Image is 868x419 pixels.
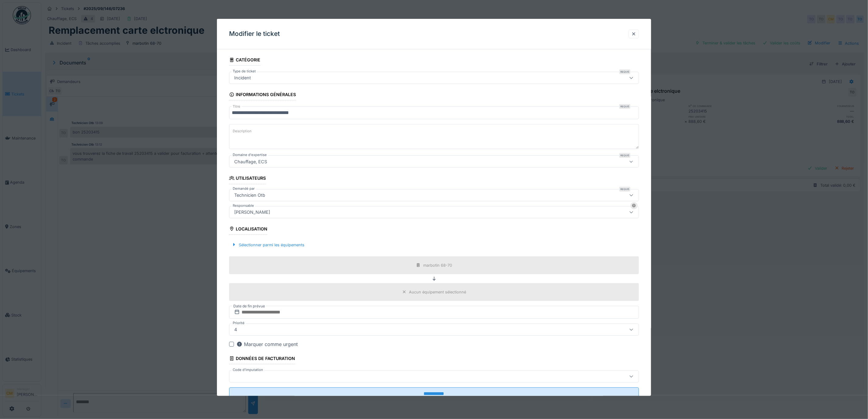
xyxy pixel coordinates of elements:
div: [PERSON_NAME] [232,209,273,216]
label: Code d'imputation [232,367,264,372]
div: 4 [232,326,239,333]
div: Technicien Otb [232,192,268,199]
div: Requis [619,153,630,158]
label: Priorité [232,320,246,326]
h3: Modifier le ticket [229,30,280,38]
div: Incident [232,74,253,81]
label: Date de fin prévue [233,303,266,310]
div: Sélectionner parmi les équipements [229,241,307,249]
div: Marquer comme urgent [236,341,298,348]
label: Description [232,127,253,135]
div: marbotin 68-70 [423,262,452,268]
div: Données de facturation [229,354,295,364]
div: Utilisateurs [229,174,266,184]
label: Responsable [232,203,255,208]
div: Requis [619,104,630,109]
label: Type de ticket [232,69,257,74]
label: Demandé par [232,186,256,191]
div: Catégorie [229,55,260,66]
div: Chauffage, ECS [232,158,269,165]
label: Titre [232,104,242,109]
label: Domaine d'expertise [232,152,268,158]
div: Requis [619,69,630,74]
div: Localisation [229,224,267,235]
div: Informations générales [229,90,296,100]
div: Requis [619,187,630,192]
div: Aucun équipement sélectionné [409,289,466,295]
